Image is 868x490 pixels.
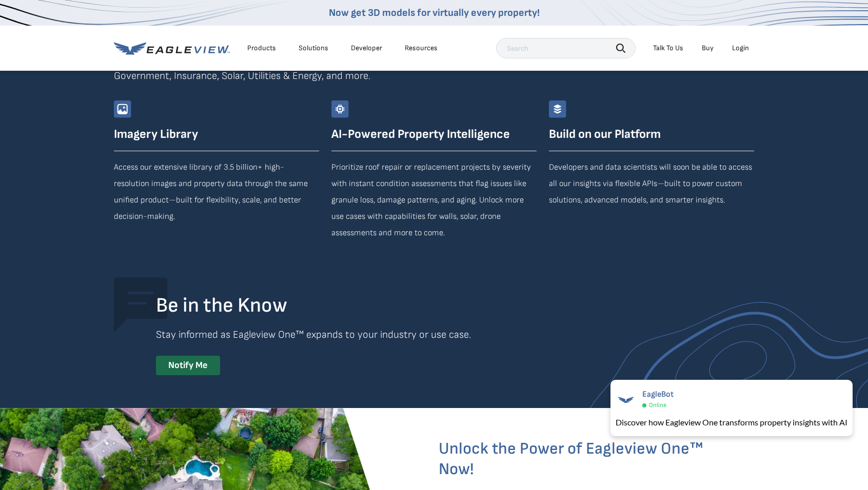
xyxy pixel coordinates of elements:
[616,416,847,428] div: Discover how Eagleview One transforms property insights with AI
[616,390,636,410] img: EagleBot
[156,326,566,343] p: Stay informed as Eagleview One™ expands to your industry or use case.
[549,100,566,118] img: Group-9744-4.svg
[331,126,537,142] h3: AI-Powered Property Intelligence
[642,390,674,399] span: EagleBot
[299,44,328,53] div: Solutions
[247,44,276,53] div: Products
[156,293,754,318] div: Be in the Know
[114,100,131,118] img: Group-9744-2.svg
[331,100,349,118] img: Group-9744-3.svg
[156,356,220,376] div: Notify Me
[549,126,754,142] h3: Build on our Platform
[549,159,754,209] p: Developers and data scientists will soon be able to access all our insights via flexible APIs—bui...
[329,7,540,19] a: Now get 3D models for virtually every property!
[114,126,319,142] h3: Imagery Library
[496,38,636,58] input: Search
[114,159,319,225] p: Access our extensive library of 3.5 billion+ high-resolution images and property data through the...
[702,44,714,53] a: Buy
[331,159,537,241] p: Prioritize roof repair or replacement projects by severity with instant condition assessments tha...
[439,439,728,480] h2: Unlock the Power of Eagleview One™ Now!
[653,44,683,53] div: Talk To Us
[649,401,666,409] span: Online
[351,44,382,53] a: Developer
[732,44,749,53] div: Login
[405,44,438,53] div: Resources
